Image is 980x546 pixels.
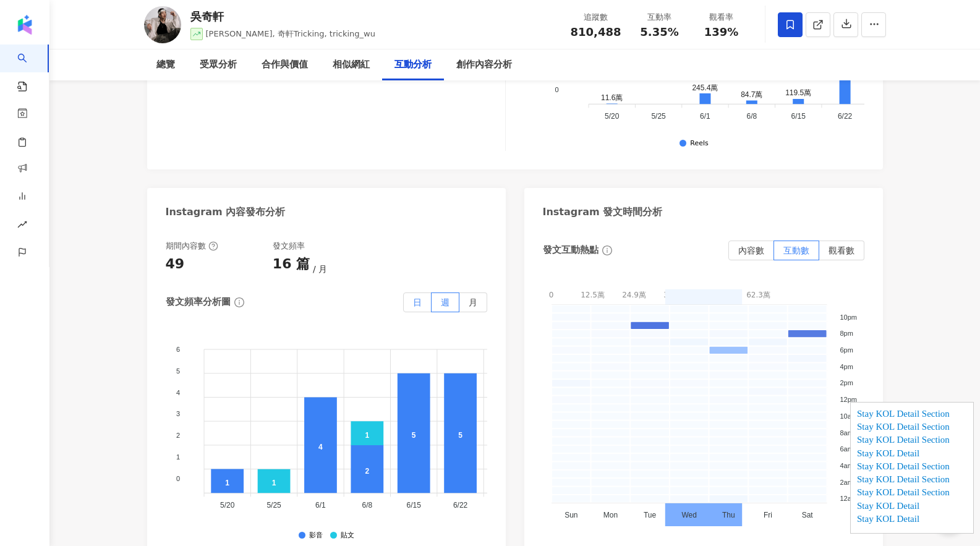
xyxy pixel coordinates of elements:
div: Stay KOL Detail Section [857,435,967,448]
div: Stay KOL Detail Section [857,487,967,500]
div: 發文頻率分析圖 [166,296,231,309]
tspan: 0 [176,475,180,482]
span: 月 [313,264,327,274]
span: 互動數 [783,245,809,255]
span: 觀看數 [829,245,854,255]
tspan: 5/20 [605,112,620,121]
span: 週 [441,297,450,307]
tspan: 5 [176,367,180,374]
div: 49 [166,255,185,274]
div: Stay KOL Detail Section [857,422,967,435]
div: Stay KOL Detail Section [857,474,967,487]
div: 創作內容分析 [456,58,512,72]
div: 受眾分析 [200,58,237,72]
tspan: 6/15 [406,501,421,510]
tspan: Fri [764,511,772,519]
div: 觀看率 [698,11,745,23]
div: 吳奇軒 [190,9,376,24]
tspan: Mon [603,511,617,519]
div: Instagram 發文時間分析 [543,205,663,219]
div: 貼文 [341,532,354,540]
tspan: Sat [801,511,813,519]
tspan: Thu [722,511,735,519]
tspan: 6/22 [837,112,852,121]
tspan: 6/22 [453,501,467,510]
tspan: 6/8 [746,112,757,121]
div: 合作與價值 [262,58,308,72]
tspan: 4pm [840,362,853,370]
tspan: 10am [840,412,857,420]
div: Stay KOL Detail Section [857,409,967,422]
tspan: Tue [643,511,656,519]
span: info-circle [232,296,246,309]
div: Stay KOL Detail [857,448,967,461]
tspan: 0 [555,86,558,93]
tspan: 2am [840,478,853,485]
span: 月 [469,297,477,307]
tspan: 6/1 [315,501,326,510]
div: 發文互動熱點 [543,244,599,257]
tspan: Sun [565,511,577,519]
tspan: 6 [176,345,180,352]
tspan: 4 [176,388,180,396]
tspan: 5/20 [220,501,235,510]
tspan: 8am [840,429,853,436]
span: 內容數 [738,245,764,255]
div: 影音 [309,532,323,540]
span: info-circle [600,244,614,257]
tspan: 3 [176,410,180,417]
span: 139% [704,26,739,38]
div: Stay KOL Detail [857,514,967,527]
a: search [17,45,42,93]
tspan: 12am [840,495,857,502]
div: 16 篇 [273,255,310,274]
span: 5.35% [640,26,678,38]
div: 互動分析 [394,58,432,72]
tspan: 6/8 [362,501,372,510]
div: 期間內容數 [166,241,218,252]
tspan: 10pm [840,313,857,320]
div: 相似網紅 [333,58,370,72]
div: 發文頻率 [273,241,305,252]
span: rise [17,212,27,240]
tspan: 5/25 [651,112,666,121]
div: 追蹤數 [571,11,621,23]
span: 日 [413,297,422,307]
tspan: 6am [840,445,853,453]
div: Stay KOL Detail Section [857,461,967,474]
tspan: 2 [176,432,180,439]
div: Stay KOL Detail [857,501,967,514]
tspan: 8pm [840,330,853,337]
tspan: Wed [681,511,696,519]
tspan: 6/15 [791,112,806,121]
img: logo icon [15,15,35,35]
tspan: 2pm [840,379,853,386]
tspan: 1 [176,453,180,461]
tspan: 5/25 [266,501,281,510]
tspan: 6/1 [700,112,710,121]
div: Instagram 內容發布分析 [166,205,286,219]
span: 810,488 [571,25,621,38]
div: Reels [690,140,708,148]
div: 互動率 [636,11,683,23]
tspan: 12pm [840,396,857,403]
div: 總覽 [156,58,175,72]
img: KOL Avatar [144,6,181,43]
tspan: 6pm [840,346,853,354]
span: [PERSON_NAME], 奇軒Tricking, tricking_wu [206,29,376,38]
tspan: 4am [840,462,853,469]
